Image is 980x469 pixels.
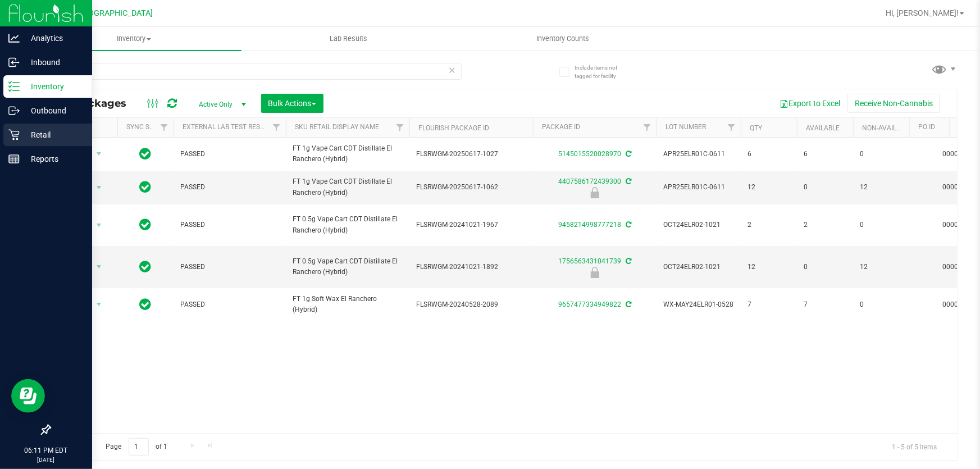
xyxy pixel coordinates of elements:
[558,150,621,158] a: 5145015520028970
[860,182,902,193] span: 12
[8,105,20,116] inline-svg: Outbound
[918,123,935,131] a: PO ID
[418,124,489,132] a: Flourish Package ID
[140,146,152,162] span: In Sync
[542,123,580,131] a: Package ID
[531,267,658,278] div: Newly Received
[416,262,526,272] span: FLSRWGM-20241021-1892
[943,300,974,308] a: 00000857
[624,177,631,185] span: Sync from Compliance System
[663,149,734,160] span: APR25ELR01C-0611
[663,262,734,272] span: OCT24ELR02-1021
[20,128,87,142] p: Retail
[140,217,152,233] span: In Sync
[663,299,734,310] span: WX-MAY24ELR01-0528
[8,57,20,68] inline-svg: Inbound
[806,124,840,132] a: Available
[860,220,902,230] span: 0
[126,123,170,131] a: Sync Status
[804,149,846,160] span: 6
[180,262,279,272] span: PASSED
[804,182,846,193] span: 0
[58,97,138,110] span: All Packages
[293,176,403,198] span: FT 1g Vape Cart CDT Distillate El Ranchero (Hybrid)
[8,81,20,92] inline-svg: Inventory
[638,118,657,137] a: Filter
[5,456,87,464] p: [DATE]
[20,152,87,166] p: Reports
[268,99,316,108] span: Bulk Actions
[663,182,734,193] span: APR25ELR01C-0611
[943,221,974,229] a: 00000958
[624,300,631,308] span: Sync from Compliance System
[624,257,631,265] span: Sync from Compliance System
[92,146,106,162] span: select
[860,262,902,272] span: 12
[722,118,741,137] a: Filter
[943,263,974,271] a: 00001038
[20,31,87,45] p: Analytics
[140,179,152,195] span: In Sync
[27,27,241,51] a: Inventory
[5,445,87,456] p: 06:11 PM EDT
[747,182,790,193] span: 12
[8,33,20,44] inline-svg: Analytics
[183,123,271,131] a: External Lab Test Result
[416,149,526,160] span: FLSRWGM-20250617-1027
[666,123,706,131] a: Lot Number
[804,262,846,272] span: 0
[416,299,526,310] span: FLSRWGM-20240528-2089
[180,299,279,310] span: PASSED
[140,297,152,312] span: In Sync
[416,220,526,230] span: FLSRWGM-20241021-1967
[180,220,279,230] span: PASSED
[20,104,87,117] p: Outbound
[747,299,790,310] span: 7
[558,177,621,185] a: 4407586172439300
[293,143,403,165] span: FT 1g Vape Cart CDT Distillate El Ranchero (Hybrid)
[293,294,403,315] span: FT 1g Soft Wax El Ranchero (Hybrid)
[804,220,846,230] span: 2
[558,257,621,265] a: 1756563431041739
[140,259,152,275] span: In Sync
[20,80,87,93] p: Inventory
[92,259,106,275] span: select
[448,63,456,78] span: Clear
[314,34,382,44] span: Lab Results
[624,221,631,229] span: Sync from Compliance System
[293,256,403,277] span: FT 0.5g Vape Cart CDT Distillate El Ranchero (Hybrid)
[883,438,946,455] span: 1 - 5 of 5 items
[943,183,974,191] a: 00001036
[391,118,409,137] a: Filter
[27,34,241,44] span: Inventory
[180,149,279,160] span: PASSED
[750,124,762,132] a: Qty
[456,27,671,51] a: Inventory Counts
[772,94,847,113] button: Export to Excel
[416,182,526,193] span: FLSRWGM-20250617-1062
[747,149,790,160] span: 6
[92,217,106,233] span: select
[558,300,621,308] a: 9657477334949822
[295,123,379,131] a: Sku Retail Display Name
[20,56,87,69] p: Inbound
[847,94,940,113] button: Receive Non-Cannabis
[575,63,631,80] span: Include items not tagged for facility
[522,34,605,44] span: Inventory Counts
[624,150,631,158] span: Sync from Compliance System
[76,8,153,18] span: [GEOGRAPHIC_DATA]
[92,297,106,312] span: select
[8,129,20,140] inline-svg: Retail
[531,187,658,198] div: Newly Received
[862,124,912,132] a: Non-Available
[293,214,403,235] span: FT 0.5g Vape Cart CDT Distillate El Ranchero (Hybrid)
[747,220,790,230] span: 2
[804,299,846,310] span: 7
[558,221,621,229] a: 9458214998777218
[8,153,20,165] inline-svg: Reports
[663,220,734,230] span: OCT24ELR02-1021
[886,8,959,17] span: Hi, [PERSON_NAME]!
[267,118,286,137] a: Filter
[261,94,323,113] button: Bulk Actions
[860,149,902,160] span: 0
